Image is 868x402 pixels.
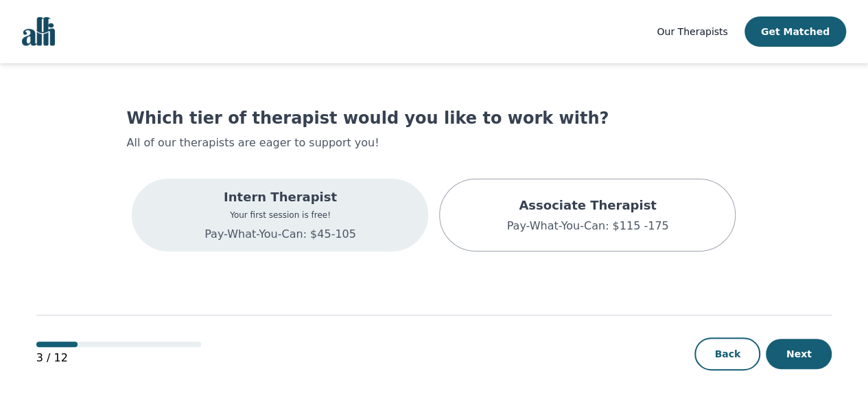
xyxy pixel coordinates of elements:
[204,188,356,207] p: Intern Therapist
[204,226,356,243] p: Pay-What-You-Can: $45-105
[36,350,201,366] p: 3 / 12
[657,26,727,37] span: Our Therapists
[126,135,741,151] p: All of our therapists are eager to support you!
[126,107,741,129] h1: Which tier of therapist would you like to work with?
[694,337,760,370] button: Back
[506,196,668,215] p: Associate Therapist
[22,17,55,46] img: alli logo
[766,339,832,369] button: Next
[204,210,356,221] p: Your first session is free!
[744,16,846,47] button: Get Matched
[506,218,668,234] p: Pay-What-You-Can: $115 -175
[657,23,727,40] a: Our Therapists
